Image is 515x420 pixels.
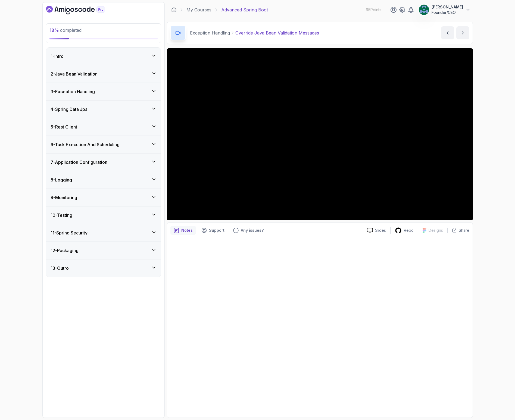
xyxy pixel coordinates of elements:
[171,7,177,12] a: Dashboard
[432,4,463,10] p: [PERSON_NAME]
[46,259,161,277] button: 13-Outro
[51,265,69,271] h3: 13 - Outro
[447,228,469,233] button: Share
[46,206,161,224] button: 10-Testing
[375,228,386,233] p: Slides
[429,228,443,233] p: Designs
[235,30,319,36] p: Override Java Bean Validation Messages
[46,48,161,65] button: 1-Intro
[51,212,72,218] h3: 10 - Testing
[363,228,390,233] a: Slides
[49,27,59,33] span: 18 %
[51,88,95,95] h3: 3 - Exception Handling
[419,4,471,15] button: user profile image[PERSON_NAME]Founder/CEO
[456,26,469,39] button: next content
[46,189,161,206] button: 9-Monitoring
[241,228,264,233] p: Any issues?
[51,194,77,201] h3: 9 - Monitoring
[221,7,268,13] p: Advanced Spring Boot
[51,177,72,183] h3: 8 - Logging
[51,53,64,59] h3: 1 - Intro
[51,71,98,77] h3: 2 - Java Bean Validation
[404,228,414,233] p: Repo
[209,228,224,233] p: Support
[432,10,463,15] p: Founder/CEO
[46,101,161,118] button: 4-Spring Data Jpa
[51,159,107,165] h3: 7 - Application Configuration
[46,242,161,259] button: 12-Packaging
[441,26,454,39] button: previous content
[46,83,161,100] button: 3-Exception Handling
[46,6,118,14] a: Dashboard
[51,247,79,254] h3: 12 - Packaging
[198,226,228,235] button: Support button
[51,141,120,148] h3: 6 - Task Execution And Scheduling
[230,226,267,235] button: Feedback button
[391,227,418,234] a: Repo
[51,230,88,236] h3: 11 - Spring Security
[186,7,211,13] a: My Courses
[190,30,230,36] p: Exception Handling
[419,5,429,15] img: user profile image
[46,171,161,189] button: 8-Logging
[167,48,473,220] iframe: 5 - Override Java Bean Validation Messages
[459,228,469,233] p: Share
[51,106,88,112] h3: 4 - Spring Data Jpa
[366,7,381,12] p: 95 Points
[46,153,161,171] button: 7-Application Configuration
[46,65,161,83] button: 2-Java Bean Validation
[51,124,77,130] h3: 5 - Rest Client
[46,224,161,242] button: 11-Spring Security
[170,226,196,235] button: notes button
[181,228,193,233] p: Notes
[49,27,82,33] span: completed
[46,118,161,136] button: 5-Rest Client
[46,136,161,153] button: 6-Task Execution And Scheduling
